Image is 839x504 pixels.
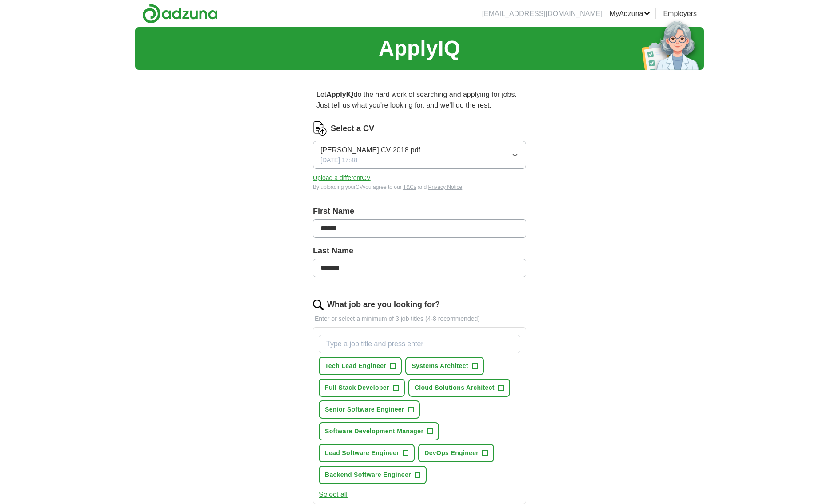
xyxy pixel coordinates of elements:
[319,379,405,397] button: Full Stack Developer
[313,205,526,217] label: First Name
[320,145,420,156] span: [PERSON_NAME] CV 2018.pdf
[325,427,423,436] span: Software Development Manager
[319,335,520,353] input: Type a job title and press enter
[482,8,603,19] li: [EMAIL_ADDRESS][DOMAIN_NAME]
[379,32,460,64] h1: ApplyIQ
[320,156,357,165] span: [DATE] 17:48
[415,383,495,392] span: Cloud Solutions Architect
[325,361,386,371] span: Tech Lead Engineer
[325,470,411,480] span: Backend Software Engineer
[313,300,324,310] img: search.png
[319,489,348,500] button: Select all
[405,357,484,375] button: Systems Architect
[313,183,526,191] div: By uploading your CV you agree to our and .
[331,123,374,135] label: Select a CV
[319,357,402,375] button: Tech Lead Engineer
[424,448,479,458] span: DevOps Engineer
[319,400,420,419] button: Senior Software Engineer
[319,466,427,484] button: Backend Software Engineer
[142,4,218,24] img: Adzuna logo
[412,361,468,371] span: Systems Architect
[408,379,510,397] button: Cloud Solutions Architect
[327,299,440,311] label: What job are you looking for?
[428,184,463,190] a: Privacy Notice
[325,383,389,392] span: Full Stack Developer
[319,444,415,462] button: Lead Software Engineer
[313,86,526,114] p: Let do the hard work of searching and applying for jobs. Just tell us what you're looking for, an...
[313,173,371,183] button: Upload a differentCV
[418,444,494,462] button: DevOps Engineer
[610,8,651,19] a: MyAdzuna
[313,121,327,136] img: CV Icon
[325,448,399,458] span: Lead Software Engineer
[403,184,416,190] a: T&Cs
[319,422,439,440] button: Software Development Manager
[313,141,526,169] button: [PERSON_NAME] CV 2018.pdf[DATE] 17:48
[325,405,404,414] span: Senior Software Engineer
[313,314,526,324] p: Enter or select a minimum of 3 job titles (4-8 recommended)
[326,91,353,98] strong: ApplyIQ
[313,245,526,257] label: Last Name
[663,8,697,19] a: Employers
